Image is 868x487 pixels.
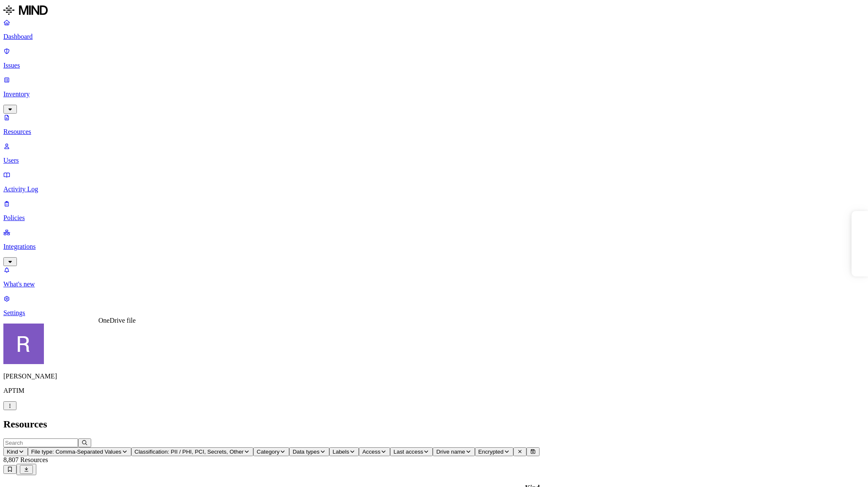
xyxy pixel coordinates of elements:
[3,47,865,69] a: Issues
[3,438,78,447] input: Search
[3,280,865,288] p: What's new
[436,449,465,455] span: Drive name
[3,309,865,317] p: Settings
[3,419,865,430] h2: Resources
[362,449,380,455] span: Access
[3,157,865,164] p: Users
[3,19,865,41] a: Dashboard
[3,128,865,136] p: Resources
[3,171,865,193] a: Activity Log
[3,90,865,98] p: Inventory
[3,266,865,288] a: What's new
[3,142,865,164] a: Users
[3,33,865,41] p: Dashboard
[3,3,48,17] img: MIND
[393,449,423,455] span: Last access
[257,449,279,455] span: Category
[3,387,865,394] p: APTIM
[3,214,865,222] p: Policies
[293,449,320,455] span: Data types
[3,3,865,19] a: MIND
[31,449,122,455] span: File type: Comma-Separated Values
[135,449,244,455] span: Classification: PII / PHI, PCI, Secrets, Other
[3,295,865,317] a: Settings
[3,200,865,222] a: Policies
[3,324,44,364] img: Rich Thompson
[3,185,865,193] p: Activity Log
[3,62,865,69] p: Issues
[3,229,865,265] a: Integrations
[3,456,48,463] span: 8,807 Resources
[478,449,504,455] span: Encrypted
[7,449,18,455] span: Kind
[3,243,865,250] p: Integrations
[3,114,865,136] a: Resources
[3,76,865,112] a: Inventory
[333,449,349,455] span: Labels
[98,317,136,324] div: OneDrive file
